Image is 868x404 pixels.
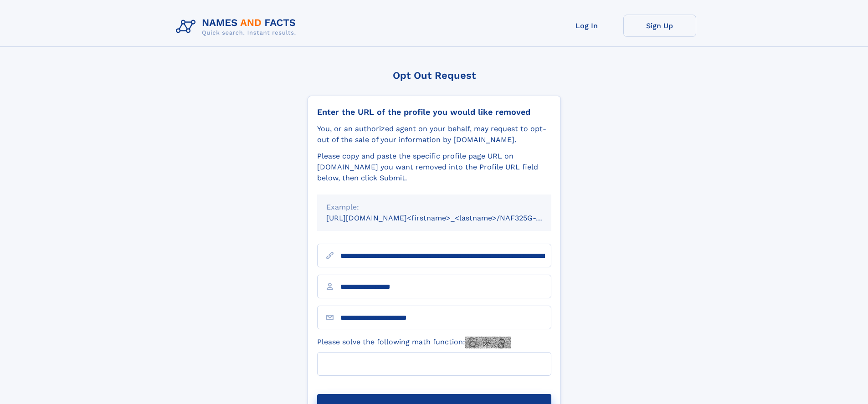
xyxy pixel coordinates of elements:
a: Sign Up [623,15,696,37]
div: Example: [326,202,542,213]
small: [URL][DOMAIN_NAME]<firstname>_<lastname>/NAF325G-xxxxxxxx [326,214,569,222]
a: Log In [550,15,623,37]
div: Enter the URL of the profile you would like removed [317,107,551,117]
img: Logo Names and Facts [172,15,303,39]
div: You, or an authorized agent on your behalf, may request to opt-out of the sale of your informatio... [317,123,551,145]
label: Please solve the following math function: [317,337,511,348]
div: Opt Out Request [308,70,561,81]
div: Please copy and paste the specific profile page URL on [DOMAIN_NAME] you want removed into the Pr... [317,151,551,184]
